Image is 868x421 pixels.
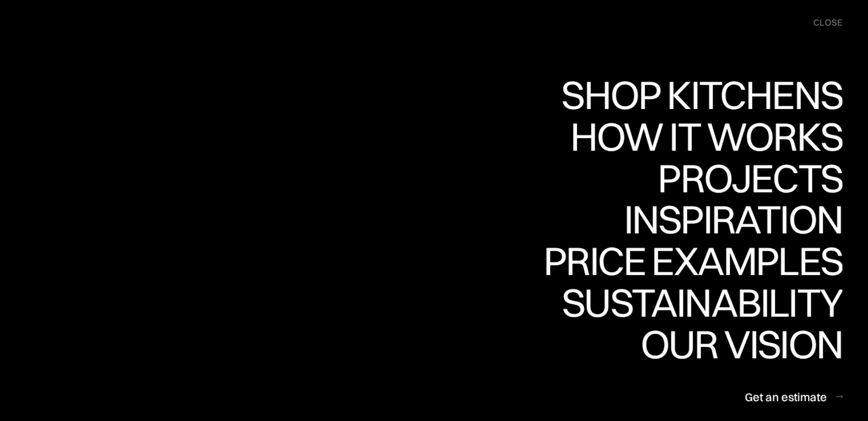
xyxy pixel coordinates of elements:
a: InspirationInspiration [608,199,842,241]
a: SustainabilitySustainability [552,282,842,324]
a: Price examplesPrice examples [543,241,842,282]
div: Sustainability [552,322,842,362]
div: Inspiration [608,239,842,279]
div: How it works [567,116,842,156]
div: close [813,17,842,29]
div: Sustainability [552,282,842,322]
a: Shop KitchensShop Kitchens [555,75,842,116]
a: How it worksHow it works [567,116,842,158]
div: Inspiration [608,199,842,239]
a: Get an estimate [745,383,842,411]
div: Get an estimate [745,389,827,404]
div: Our vision [631,324,842,364]
div: Price examples [543,281,842,321]
a: ProjectsProjects [657,158,842,200]
a: Our visionOur vision [631,324,842,366]
div: Price examples [543,241,842,281]
div: Shop Kitchens [555,75,842,115]
div: menu [802,11,842,34]
div: Projects [657,198,842,238]
div: How it works [567,156,842,196]
div: Our vision [631,364,842,404]
div: Shop Kitchens [555,115,842,155]
div: Projects [657,158,842,198]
